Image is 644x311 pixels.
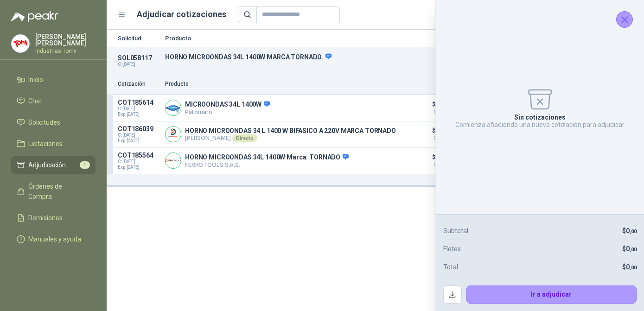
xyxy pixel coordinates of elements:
a: Manuales y ayuda [11,230,96,248]
p: COT186039 [118,125,159,133]
img: Company Logo [12,35,29,52]
p: Total [443,262,458,272]
img: Company Logo [166,100,181,115]
p: Pallomaro [185,108,270,115]
img: Company Logo [166,153,181,168]
img: Logo peakr [11,11,58,22]
span: ,00 [630,247,637,253]
span: 0 [626,245,637,253]
span: 0 [626,227,637,235]
p: COT185614 [118,99,159,106]
p: [PERSON_NAME] [185,134,396,142]
span: Adjudicación [29,160,66,170]
span: Crédito 30 días [420,163,466,167]
p: Producto [165,35,499,41]
span: 1 [80,161,90,169]
span: Órdenes de Compra [29,181,87,202]
p: $ 10.898.496 [420,99,466,114]
img: Company Logo [166,127,181,142]
div: Directo [232,134,257,142]
span: Exp: [DATE] [118,165,159,170]
p: Comienza añadiendo una nueva cotización para adjudicar [455,121,625,128]
p: HORNO MICROONDAS 34L 1400W MARCA TORNADO. [165,53,499,61]
p: C: [DATE] [118,62,159,67]
span: Crédito 30 días [420,110,466,114]
span: Chat [29,96,43,106]
p: Producto [165,80,414,89]
span: 0 [626,263,637,271]
span: Remisiones [29,213,63,223]
p: Sin cotizaciones [514,114,566,121]
p: Precio [420,80,466,89]
span: Exp: [DATE] [118,112,159,117]
span: Crédito 30 días [420,136,466,141]
button: Ir a adjudicar [466,286,637,304]
a: Remisiones [11,209,96,227]
h1: Adjudicar cotizaciones [137,8,227,21]
span: ,00 [630,228,637,235]
p: HORNO MICROONDAS 34L 1400W Marca: TORNADO [185,153,349,162]
span: Exp: [DATE] [118,138,159,144]
span: Manuales y ayuda [29,234,82,244]
p: $ 23.347.800 [420,152,466,167]
p: $ [622,226,637,236]
p: COT185564 [118,152,159,159]
p: Industrias Tomy [35,48,96,54]
p: Fletes [443,244,461,254]
span: C: [DATE] [118,106,159,112]
p: [PERSON_NAME] [PERSON_NAME] [35,33,96,46]
a: Adjudicación1 [11,156,96,174]
p: SOL058117 [118,54,159,62]
a: Chat [11,92,96,110]
span: C: [DATE] [118,133,159,138]
p: MICROONDAS 34L 1400W [185,101,270,109]
p: FERROTOOLS S.A.S. [185,161,349,168]
a: Órdenes de Compra [11,178,96,205]
p: Subtotal [443,226,468,236]
p: Cotización [118,80,159,89]
a: Licitaciones [11,135,96,152]
span: Inicio [29,75,44,85]
span: ,00 [630,265,637,271]
a: Solicitudes [11,114,96,131]
a: Inicio [11,71,96,89]
span: Licitaciones [29,139,63,149]
p: $ [622,244,637,254]
p: $ 14.204.111 [420,125,466,141]
p: $ [622,262,637,272]
p: HORNO MICROONDAS 34 L 1400 W BIFASICO A 220V MARCA TORNADO [185,127,396,134]
p: Solicitud [118,35,159,41]
span: C: [DATE] [118,159,159,165]
span: Solicitudes [29,117,61,127]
